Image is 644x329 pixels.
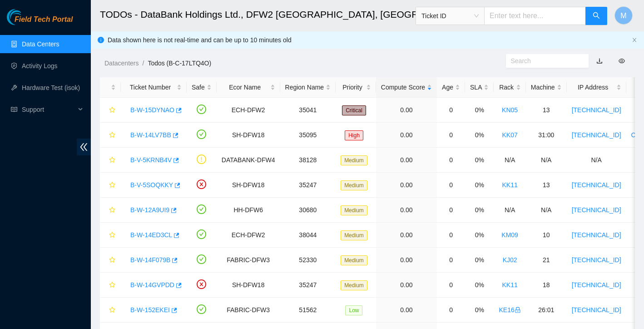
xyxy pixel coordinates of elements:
[526,223,567,248] td: 10
[465,298,494,323] td: 0%
[437,298,465,323] td: 0
[484,7,586,25] input: Enter text here...
[280,123,336,148] td: 35095
[130,206,169,214] a: B-W-12A9UI9
[572,131,621,139] a: [TECHNICAL_ID]
[465,248,494,273] td: 0%
[341,255,367,265] span: Medium
[197,254,206,264] span: check-circle
[345,130,363,140] span: High
[197,304,206,314] span: check-circle
[109,307,115,314] span: star
[22,62,58,70] a: Activity Logs
[376,273,437,298] td: 0.00
[217,273,280,298] td: SH-DFW18
[7,9,46,25] img: Akamai Technologies
[280,273,336,298] td: 35247
[109,182,115,189] span: star
[585,7,607,25] button: search
[376,223,437,248] td: 0.00
[465,98,494,123] td: 0%
[526,298,567,323] td: 26:01
[376,123,437,148] td: 0.00
[341,280,367,290] span: Medium
[572,281,621,289] a: [TECHNICAL_ID]
[197,229,206,239] span: check-circle
[620,10,626,21] span: M
[437,123,465,148] td: 0
[345,305,362,315] span: Low
[105,278,116,292] button: star
[105,203,116,217] button: star
[572,256,621,264] a: [TECHNICAL_ID]
[499,306,520,314] a: KE16lock
[105,253,116,267] button: star
[148,60,211,67] a: Todos (B-C-17LTQ4O)
[572,231,621,239] a: [TECHNICAL_ID]
[526,123,567,148] td: 31:00
[77,139,91,155] span: double-left
[217,123,280,148] td: SH-DFW18
[342,105,366,115] span: Critical
[105,178,116,192] button: star
[105,303,116,317] button: star
[341,180,367,190] span: Medium
[109,207,115,214] span: star
[567,148,626,173] td: N/A
[105,103,116,117] button: star
[376,298,437,323] td: 0.00
[376,198,437,223] td: 0.00
[217,148,280,173] td: DATABANK-DFW4
[526,273,567,298] td: 18
[280,198,336,223] td: 30680
[15,15,73,24] span: Field Tech Portal
[7,16,73,28] a: Akamai TechnologiesField Tech Portal
[109,107,115,114] span: star
[572,306,621,314] a: [TECHNICAL_ID]
[465,223,494,248] td: 0%
[341,230,367,240] span: Medium
[526,198,567,223] td: N/A
[511,56,577,66] input: Search
[465,273,494,298] td: 0%
[217,223,280,248] td: ECH-DFW2
[217,248,280,273] td: FABRIC-DFW3
[465,173,494,198] td: 0%
[105,228,116,242] button: star
[437,98,465,123] td: 0
[614,6,633,25] button: M
[197,204,206,214] span: check-circle
[130,306,170,314] a: B-W-152EKEI
[437,248,465,273] td: 0
[632,37,637,43] span: close
[105,153,116,167] button: star
[572,106,621,114] a: [TECHNICAL_ID]
[130,156,172,164] a: B-V-5KRNB4V
[596,57,603,65] a: download
[217,173,280,198] td: SH-DFW18
[217,198,280,223] td: HH-DFW6
[619,58,625,64] span: eye
[109,257,115,264] span: star
[280,223,336,248] td: 38044
[632,37,637,43] button: close
[593,12,600,20] span: search
[502,131,517,139] a: KK07
[109,157,115,164] span: star
[376,248,437,273] td: 0.00
[376,98,437,123] td: 0.00
[421,9,479,23] span: Ticket ID
[197,130,206,139] span: check-circle
[130,281,174,289] a: B-W-14GVPDD
[109,282,115,289] span: star
[280,173,336,198] td: 35247
[503,256,517,264] a: KJ02
[130,231,172,239] a: B-W-14ED3CL
[217,98,280,123] td: ECH-DFW2
[280,248,336,273] td: 52330
[437,198,465,223] td: 0
[572,206,621,214] a: [TECHNICAL_ID]
[376,148,437,173] td: 0.00
[437,173,465,198] td: 0
[502,181,517,189] a: KK11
